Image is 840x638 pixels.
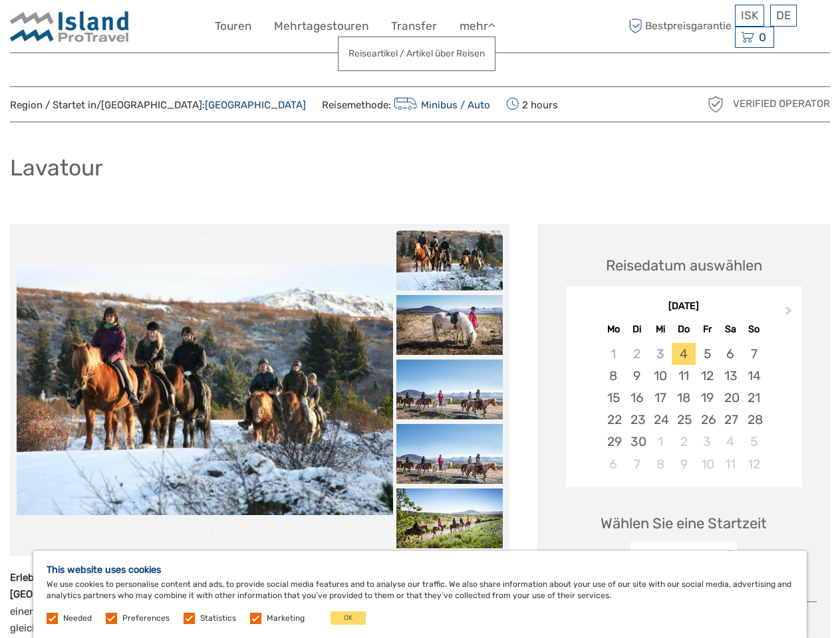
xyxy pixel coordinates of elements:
strong: Erleben Sie das Islandpferd inmitten einzigartiger Natur direkt vor dem Stadtzentrum von [GEOGRAP... [10,572,427,601]
div: Choose Freitag, 26. September 2025 [696,409,719,431]
div: 10:00 [668,549,700,566]
div: Choose Samstag, 6. September 2025 [719,343,742,365]
div: Choose Donnerstag, 4. September 2025 [672,343,695,365]
div: Choose Mittwoch, 8. Oktober 2025 [648,453,672,475]
button: OK [331,611,366,625]
label: Needed [63,613,92,624]
div: Choose Dienstag, 16. September 2025 [625,387,648,409]
div: Choose Donnerstag, 2. Oktober 2025 [672,431,695,453]
img: 4d847cf282c2415bb21f7d9a3cca17bd_slider_thumbnail.jpg [396,295,503,355]
div: Mi [648,320,672,338]
h1: Lavatour [10,154,103,181]
div: Choose Montag, 15. September 2025 [602,387,625,409]
div: Choose Montag, 8. September 2025 [602,365,625,387]
div: Choose Dienstag, 7. Oktober 2025 [625,453,648,475]
img: 552a97cbad6a4740aa68310d8ba59718_slider_thumbnail.jpg [396,424,503,484]
div: Di [625,320,648,338]
img: 8778b268f4bc4937bc360411d0724f8a_slider_thumbnail.jpg [396,231,503,290]
div: Do [672,320,695,338]
div: Choose Samstag, 20. September 2025 [719,387,742,409]
div: Choose Montag, 22. September 2025 [602,409,625,431]
img: d4d99d4a0fac4cc98db1c3469401fa23_slider_thumbnail.jpg [396,488,503,548]
div: Choose Donnerstag, 25. September 2025 [672,409,695,431]
div: So [742,320,766,338]
div: Sa [719,320,742,338]
div: Choose Samstag, 13. September 2025 [719,365,742,387]
div: Choose Montag, 29. September 2025 [602,431,625,453]
div: Choose Donnerstag, 11. September 2025 [672,365,695,387]
div: Choose Mittwoch, 1. Oktober 2025 [648,431,672,453]
span: Verified Operator [733,97,830,111]
div: Choose Dienstag, 9. September 2025 [625,365,648,387]
span: Wählen Sie eine Startzeit [601,513,767,534]
a: [GEOGRAPHIC_DATA] [205,99,306,111]
div: Not available Mittwoch, 3. September 2025 [648,343,672,365]
div: [DATE] [566,300,802,314]
span: Reisemethode: [322,95,490,114]
div: Fr [696,320,719,338]
div: Choose Mittwoch, 24. September 2025 [648,409,672,431]
a: Minibus / Auto [391,99,490,111]
div: DE [770,5,797,27]
div: Choose Donnerstag, 9. Oktober 2025 [672,453,695,475]
div: Choose Sonntag, 14. September 2025 [742,365,766,387]
div: Not available Dienstag, 2. September 2025 [625,343,648,365]
label: Marketing [267,613,305,624]
div: Reisedatum auswählen [606,255,762,276]
a: Touren [215,17,251,36]
div: Choose Sonntag, 21. September 2025 [742,387,766,409]
div: Choose Sonntag, 12. Oktober 2025 [742,453,766,475]
img: 8778b268f4bc4937bc360411d0724f8a_main_slider.jpg [17,265,393,515]
img: verified_operator_grey_128.png [705,94,726,115]
span: Bestpreisgarantie [625,15,732,37]
img: Iceland ProTravel [10,10,130,43]
div: Choose Mittwoch, 17. September 2025 [648,387,672,409]
div: Choose Dienstag, 23. September 2025 [625,409,648,431]
div: Choose Donnerstag, 18. September 2025 [672,387,695,409]
a: Reiseartikel / Artikel über Reisen [339,41,495,66]
span: ISK [741,9,758,22]
div: Choose Samstag, 4. Oktober 2025 [719,431,742,453]
div: Choose Samstag, 27. September 2025 [719,409,742,431]
div: Choose Montag, 6. Oktober 2025 [602,453,625,475]
div: Choose Freitag, 10. Oktober 2025 [696,453,719,475]
a: Mehrtagestouren [274,17,368,36]
div: month 2025-09 [570,343,797,475]
span: Region / Startet in/[GEOGRAPHIC_DATA]: [10,98,306,112]
p: We're away right now. Please check back later! [19,23,150,34]
div: Choose Freitag, 3. Oktober 2025 [696,431,719,453]
div: Choose Sonntag, 28. September 2025 [742,409,766,431]
div: Choose Freitag, 19. September 2025 [696,387,719,409]
div: We use cookies to personalise content and ads, to provide social media features and to analyse ou... [33,551,807,638]
div: Choose Mittwoch, 10. September 2025 [648,365,672,387]
button: Next Month [779,303,801,324]
div: Choose Freitag, 12. September 2025 [696,365,719,387]
div: Choose Samstag, 11. Oktober 2025 [719,453,742,475]
div: Mo [602,320,625,338]
span: 2 hours [506,95,558,114]
label: Statistics [200,613,236,624]
a: Transfer [391,17,437,36]
div: Not available Montag, 1. September 2025 [602,343,625,365]
img: 92348c4d3a6d4f45b96e9e9d674735ed_slider_thumbnail.jpg [396,360,503,419]
p: Unsere freundlichen Pferde und speziell ausgebildeten Guides nehmen Sie mit auf einen Ausritt auf... [10,570,509,637]
div: Choose Sonntag, 5. Oktober 2025 [742,431,766,453]
div: Choose Sonntag, 7. September 2025 [742,343,766,365]
a: mehr [460,17,495,36]
button: Open LiveChat chat widget [153,21,169,37]
h5: This website uses cookies [47,564,793,576]
span: 0 [757,31,768,44]
label: Preferences [122,613,170,624]
div: Choose Dienstag, 30. September 2025 [625,431,648,453]
div: Choose Freitag, 5. September 2025 [696,343,719,365]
